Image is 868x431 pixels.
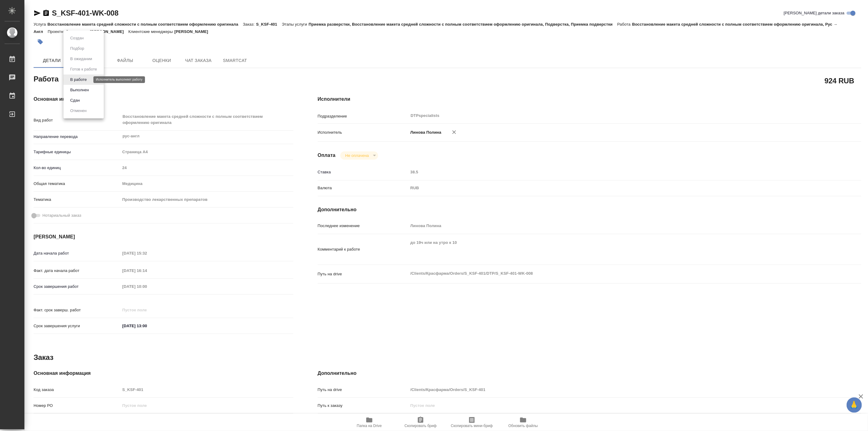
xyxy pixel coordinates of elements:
[68,107,89,114] button: Отменен
[68,66,99,73] button: Готов к работе
[68,45,86,52] button: Подбор
[68,56,94,62] button: В ожидании
[68,97,81,104] button: Сдан
[68,87,91,93] button: Выполнен
[68,76,89,83] button: В работе
[68,35,85,42] button: Создан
